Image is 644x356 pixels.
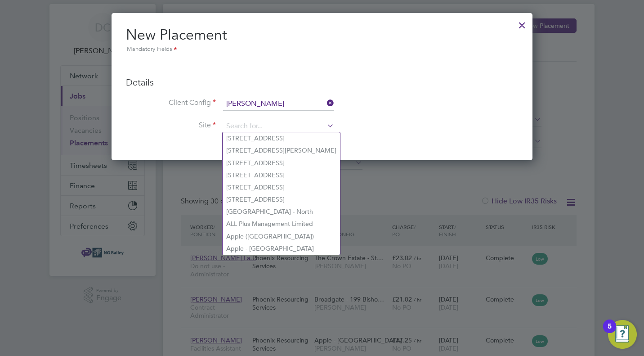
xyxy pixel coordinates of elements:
[223,206,340,218] li: [GEOGRAPHIC_DATA] - North
[608,326,612,338] div: 5
[223,181,340,194] li: [STREET_ADDRESS]
[223,144,340,157] li: [STREET_ADDRESS][PERSON_NAME]
[223,230,340,243] li: Apple ([GEOGRAPHIC_DATA])
[223,132,340,144] li: [STREET_ADDRESS]
[223,218,340,230] li: ALL Plus Management Limited
[126,26,518,54] h2: New Placement
[223,194,340,206] li: [STREET_ADDRESS]
[223,97,334,111] input: Search for...
[126,45,518,54] div: Mandatory Fields
[223,169,340,181] li: [STREET_ADDRESS]
[223,243,340,255] li: Apple - [GEOGRAPHIC_DATA]
[126,121,216,130] label: Site
[223,120,334,133] input: Search for...
[608,320,637,349] button: Open Resource Center, 5 new notifications
[223,157,340,169] li: [STREET_ADDRESS]
[126,77,518,88] h3: Details
[126,98,216,108] label: Client Config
